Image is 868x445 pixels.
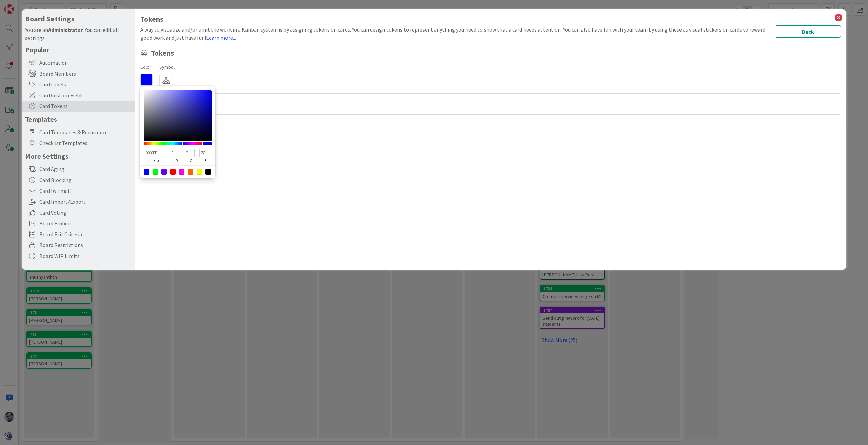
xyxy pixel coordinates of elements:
[144,169,149,175] div: #0000FF
[171,157,183,165] label: r
[25,15,132,23] h4: Board Settings
[39,208,132,217] span: Card Voting
[22,68,135,79] div: Board Members
[39,91,132,99] span: Card Custom Fields
[775,25,841,38] button: Back
[199,157,212,165] label: b
[39,219,132,227] span: Board Embed
[39,187,132,195] span: Card by Email
[39,230,132,238] span: Board Exit Criteria
[39,102,132,110] span: Card Tokens
[48,26,83,33] b: Administrator
[22,175,135,185] div: Card Blocking
[205,169,211,175] div: #000000
[159,64,175,71] label: Symbol
[39,241,132,249] span: Board Restrictions
[153,169,158,175] div: #00FF00
[25,115,132,123] h5: Templates
[22,196,135,207] div: Card Import/Export
[188,169,193,175] div: #FF6600
[144,157,169,165] label: hex
[140,15,841,23] h1: Tokens
[151,47,841,59] span: Tokens
[22,79,135,90] div: Card Labels
[25,152,132,160] h5: More Settings
[22,164,135,175] div: Card Aging
[206,34,236,41] a: Learn more...
[179,169,184,175] div: #FF00E5
[39,139,132,147] span: Checklist Templates
[39,128,132,136] span: Card Templates & Recurrence
[185,157,197,165] label: g
[170,169,176,175] div: #FF0000
[197,169,202,175] div: #FFFF00
[22,250,135,261] div: Board WIP Limits
[140,64,151,71] label: Color
[25,26,132,42] div: You are an . You can edit all settings.
[22,57,135,68] div: Automation
[25,45,132,54] h5: Popular
[161,169,167,175] div: #6600FF
[140,25,771,42] div: A way to visualize and/or limit the work in a Kanban system is by assigning tokens on cards. You ...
